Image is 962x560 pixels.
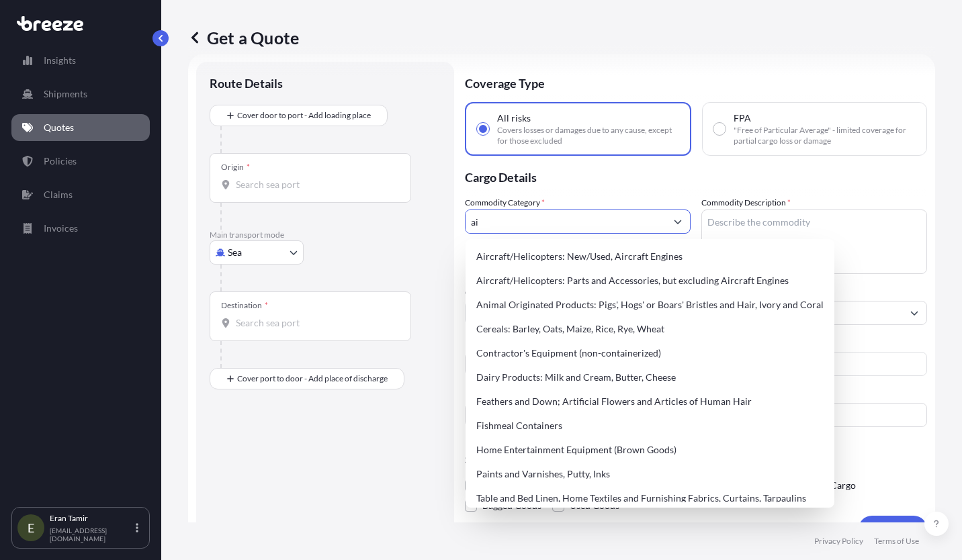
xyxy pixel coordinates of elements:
div: Animal Originated Products: Pigs', Hogs' or Boars' Bristles and Hair, Ivory and Coral [471,293,829,317]
input: Your internal reference [465,403,691,427]
p: Invoices [44,222,78,235]
div: Dairy Products: Milk and Cream, Butter, Cheese [471,365,829,389]
input: Select a commodity type [466,209,666,234]
p: [EMAIL_ADDRESS][DOMAIN_NAME] [50,526,133,543]
div: Paints and Varnishes, Putty, Inks [471,462,829,486]
label: Booking Reference [465,389,532,403]
span: "Free of Particular Average" - limited coverage for partial cargo loss or damage [734,125,916,146]
div: Contractor's Equipment (non-containerized) [471,341,829,365]
div: Aircraft/Helicopters: Parts and Accessories, but excluding Aircraft Engines [471,269,829,293]
p: Cargo Details [465,156,927,196]
button: Show suggestions [666,209,690,234]
p: Insights [44,54,76,67]
span: Load Type [465,338,505,352]
label: Commodity Category [465,196,545,209]
p: Get a Quote [188,27,299,48]
label: Commodity Description [701,196,791,209]
div: Cereals: Barley, Oats, Maize, Rice, Rye, Wheat [471,317,829,341]
p: Shipments [44,87,87,101]
div: Aircraft/Helicopters: New/Used, Aircraft Engines [471,244,829,269]
p: Policies [44,154,77,168]
p: Terms of Use [874,536,919,547]
span: Commodity Value [465,287,691,298]
input: Enter amount [769,352,927,376]
div: Origin [221,162,250,173]
p: Route Details [210,75,283,91]
p: Privacy Policy [814,536,863,547]
p: Quotes [44,121,74,134]
p: Eran Tamir [50,513,133,524]
input: Origin [236,178,394,191]
p: Special Conditions [465,454,927,465]
span: Covers losses or damages due to any cause, except for those excluded [497,125,679,146]
span: Cover port to door - Add place of discharge [237,372,388,385]
span: E [28,521,34,534]
p: Main transport mode [210,230,441,240]
p: Coverage Type [465,62,927,102]
div: Feathers and Down; Artificial Flowers and Articles of Human Hair [471,389,829,414]
button: Show suggestions [902,301,926,325]
input: Destination [236,316,394,330]
div: Fishmeal Containers [471,414,829,438]
div: Suggestions [471,244,829,559]
p: Claims [44,188,73,201]
span: All risks [497,111,531,125]
div: Home Entertainment Equipment (Brown Goods) [471,438,829,462]
button: Select transport [210,240,304,265]
span: FPA [734,111,751,125]
div: Destination [221,300,268,311]
span: Sea [228,246,242,259]
div: Table and Bed Linen, Home Textiles and Furnishing Fabrics, Curtains, Tarpaulins [471,486,829,510]
span: Cover door to port - Add loading place [237,109,371,122]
